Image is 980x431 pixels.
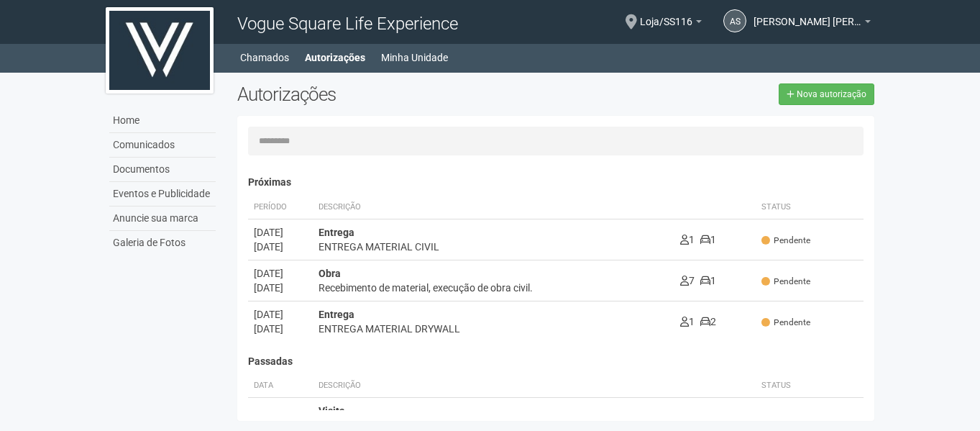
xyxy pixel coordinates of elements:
[640,18,702,30] a: Loja/SS116
[319,240,669,254] div: ENTREGA MATERIAL CIVIL
[319,309,354,320] strong: Entrega
[754,18,871,30] a: [PERSON_NAME] [PERSON_NAME]
[254,225,307,240] div: [DATE]
[381,47,448,68] a: Minha Unidade
[779,83,874,105] a: Nova autorização
[109,231,216,255] a: Galeria de Fotos
[254,240,307,254] div: [DATE]
[109,207,216,231] a: Anuncie sua marca
[754,2,861,27] span: andre silva de castro
[106,7,214,94] img: logo.jpg
[313,374,756,398] th: Descrição
[313,196,674,219] th: Descrição
[254,266,307,281] div: [DATE]
[680,316,695,327] span: 1
[109,133,216,158] a: Comunicados
[723,9,746,32] a: as
[319,268,341,279] strong: Obra
[248,374,313,398] th: Data
[756,374,864,398] th: Status
[319,281,669,295] div: Recebimento de material, execução de obra civil.
[680,275,695,286] span: 7
[254,281,307,295] div: [DATE]
[319,405,345,417] strong: Visita
[109,158,216,182] a: Documentos
[680,234,695,245] span: 1
[237,83,545,105] h2: Autorizações
[761,235,810,247] span: Pendente
[109,109,216,133] a: Home
[109,182,216,207] a: Eventos e Publicidade
[254,322,307,336] div: [DATE]
[700,275,716,286] span: 1
[756,196,864,219] th: Status
[319,322,669,336] div: ENTREGA MATERIAL DRYWALL
[254,307,307,322] div: [DATE]
[319,227,354,238] strong: Entrega
[240,47,289,68] a: Chamados
[305,47,365,68] a: Autorizações
[248,356,864,367] h4: Passadas
[700,234,716,245] span: 1
[761,317,810,329] span: Pendente
[237,14,458,34] span: Vogue Square Life Experience
[700,316,716,327] span: 2
[761,276,810,288] span: Pendente
[248,196,313,219] th: Período
[248,177,864,188] h4: Próximas
[640,2,692,27] span: Loja/SS116
[797,89,866,99] span: Nova autorização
